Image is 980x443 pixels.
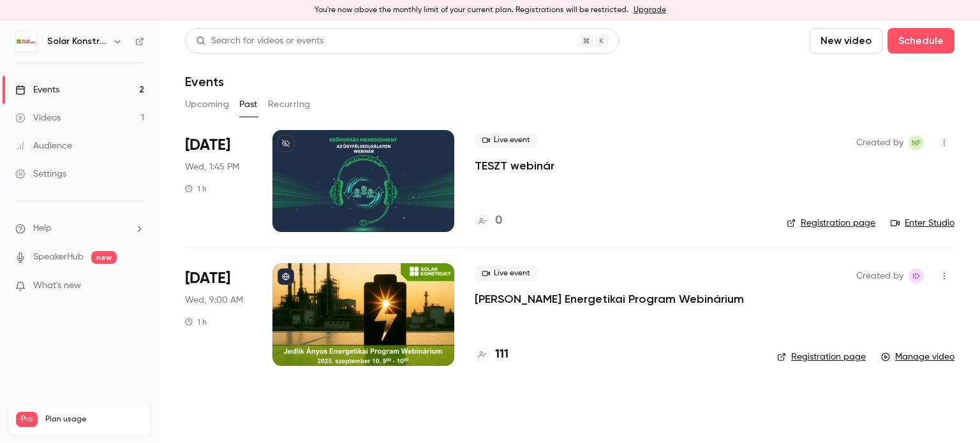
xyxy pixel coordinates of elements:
button: New video [810,28,882,54]
button: Schedule [887,28,954,54]
h6: Solar Konstrukt Kft. [47,35,107,48]
a: [PERSON_NAME] Energetikai Program Webinárium [475,291,744,307]
span: Live event [475,266,538,281]
span: NF [912,135,921,150]
span: Plan usage [45,414,144,425]
a: TESZT webinár [475,158,554,173]
a: SpeakerHub [33,251,84,264]
button: Recurring [268,94,311,115]
div: 1 h [185,184,207,194]
li: help-dropdown-opener [15,222,144,235]
a: Manage video [881,351,954,363]
div: Videos [15,112,61,124]
div: Events [15,84,59,96]
iframe: Noticeable Trigger [129,280,144,292]
span: What's new [33,279,81,293]
button: Upcoming [185,94,229,115]
h4: 0 [495,212,502,229]
span: Live event [475,133,538,148]
span: [DATE] [185,268,230,289]
a: 0 [475,212,502,229]
div: Search for videos or events [196,34,323,48]
span: Help [33,222,52,235]
a: Registration page [777,351,866,363]
div: 1 h [185,317,207,327]
span: Pro [16,412,38,427]
a: Enter Studio [891,217,954,229]
span: ID [912,268,920,284]
span: Nóra Faragó [909,135,924,150]
div: Audience [15,140,72,152]
div: Sep 10 Wed, 9:00 AM (Europe/Budapest) [185,263,252,365]
a: Registration page [787,217,875,229]
span: Wed, 9:00 AM [185,294,243,307]
span: new [91,251,117,264]
div: Settings [15,168,66,180]
button: Past [239,94,258,115]
a: 111 [475,346,509,363]
h1: Events [185,74,224,89]
span: Wed, 1:45 PM [185,161,239,173]
a: Upgrade [634,5,666,15]
span: Created by [856,135,903,150]
span: Created by [856,268,903,284]
span: [DATE] [185,135,230,156]
h4: 111 [495,346,509,363]
img: Solar Konstrukt Kft. [16,31,36,52]
div: Sep 17 Wed, 1:45 PM (Europe/Budapest) [185,130,252,232]
span: Istvan Dobo [909,268,924,284]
